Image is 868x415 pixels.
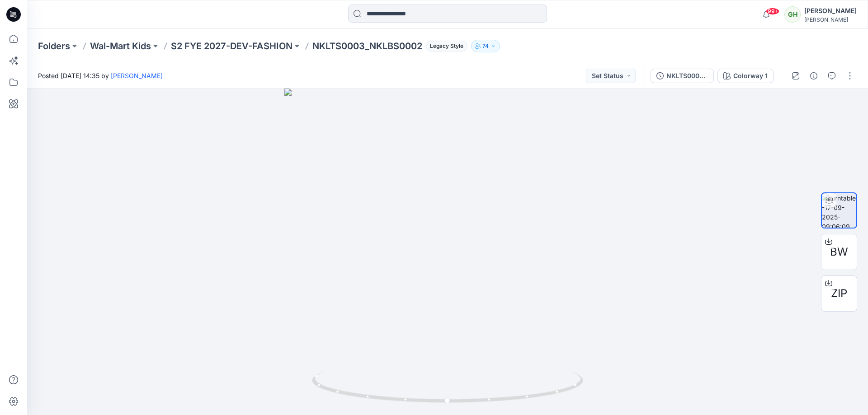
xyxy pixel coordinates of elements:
[822,193,856,228] img: turntable-17-09-2025-09:06:09
[38,71,163,80] span: Posted [DATE] 14:35 by
[171,40,292,52] a: S2 FYE 2027-DEV-FASHION
[733,71,768,81] div: Colorway 1
[651,69,714,83] button: NKLTS0003_NKLBS0002
[422,40,467,52] button: Legacy Style
[831,285,847,302] span: ZIP
[766,8,779,15] span: 99+
[804,16,857,23] div: [PERSON_NAME]
[312,40,422,52] p: NKLTS0003_NKLBS0002
[111,72,163,79] a: [PERSON_NAME]
[482,41,489,51] p: 74
[784,6,801,23] div: GH
[807,69,821,83] button: Details
[38,40,70,52] a: Folders
[830,244,848,260] span: BW
[471,40,500,52] button: 74
[717,69,774,83] button: Colorway 1
[90,40,151,52] a: Wal-Mart Kids
[666,71,708,81] div: NKLTS0003_NKLBS0002
[804,5,857,16] div: [PERSON_NAME]
[426,41,467,51] span: Legacy Style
